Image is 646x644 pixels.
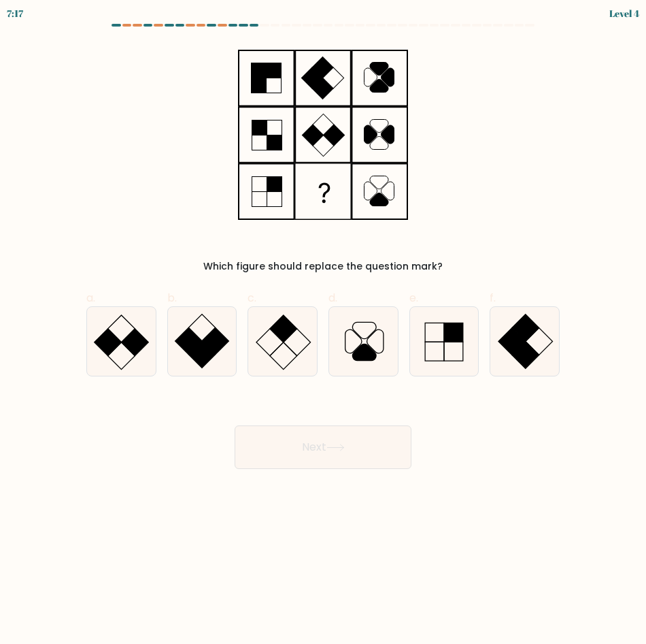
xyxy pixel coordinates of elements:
button: Next [235,425,411,469]
div: Which figure should replace the question mark? [95,259,551,274]
span: a. [86,290,95,306]
span: f. [490,290,496,306]
span: d. [328,290,337,306]
div: Level 4 [609,6,639,20]
div: 7:17 [7,6,23,20]
span: e. [409,290,418,306]
span: c. [248,290,256,306]
span: b. [167,290,177,306]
